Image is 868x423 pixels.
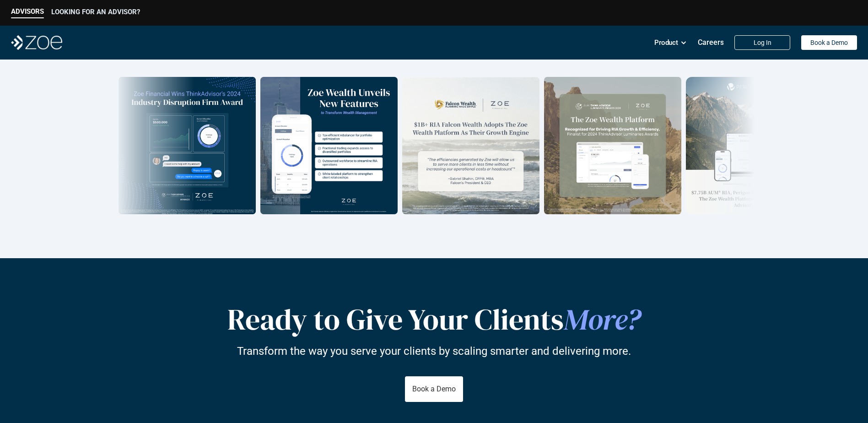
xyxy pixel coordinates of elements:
[11,7,44,16] p: ADVISORS
[654,36,678,49] p: Product
[754,39,771,47] p: Log In
[810,39,848,47] p: Book a Demo
[51,8,140,18] a: LOOKING FOR AN ADVISOR?
[129,302,739,337] h2: Ready to Give Your Clients
[698,38,724,47] p: Careers
[412,385,456,393] p: Book a Demo
[405,376,463,402] a: Book a Demo
[801,35,857,50] a: Book a Demo
[734,35,790,50] a: Log In
[237,345,631,358] p: Transform the way you serve your clients by scaling smarter and delivering more.
[564,299,641,339] span: More?
[51,8,140,16] p: LOOKING FOR AN ADVISOR?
